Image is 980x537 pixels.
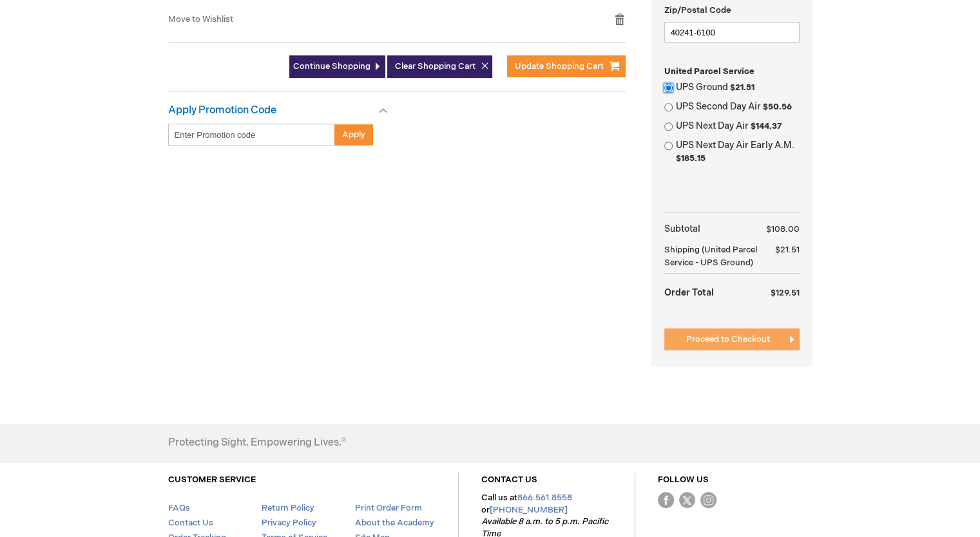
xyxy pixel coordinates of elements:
span: United Parcel Service [664,66,754,77]
img: Twitter [679,492,695,508]
span: Update Shopping Cart [515,61,604,71]
span: (United Parcel Service - UPS Ground) [664,245,757,268]
a: Print Order Form [354,503,421,513]
label: UPS Next Day Air Early A.M. [676,139,800,165]
img: instagram [700,492,716,508]
button: Clear Shopping Cart [387,55,492,78]
strong: Order Total [664,281,714,303]
a: [PHONE_NUMBER] [490,505,568,515]
th: Subtotal [664,219,757,240]
span: Shipping [664,245,700,255]
span: $129.51 [771,288,800,298]
img: Facebook [658,492,674,508]
span: Continue Shopping [293,61,370,71]
span: $144.37 [751,121,782,131]
span: $21.51 [775,245,800,255]
strong: Apply Promotion Code [168,104,276,117]
span: $108.00 [766,224,800,234]
a: FAQs [168,503,190,513]
input: Enter Promotion code [168,124,335,146]
label: UPS Next Day Air [676,120,800,133]
span: $50.56 [763,102,792,112]
a: Return Policy [261,503,314,513]
a: Move to Wishlist [168,14,233,24]
button: Update Shopping Cart [507,55,626,77]
a: Contact Us [168,518,213,528]
a: 866.561.8558 [517,493,572,503]
a: About the Academy [354,518,434,528]
span: Apply [342,129,365,140]
a: Continue Shopping [289,55,385,78]
a: CUSTOMER SERVICE [168,475,256,485]
button: Proceed to Checkout [664,328,800,350]
span: $185.15 [676,153,706,164]
span: $21.51 [730,82,754,93]
label: UPS Ground [676,81,800,94]
span: Proceed to Checkout [686,334,770,344]
span: Zip/Postal Code [664,5,731,15]
h4: Protecting Sight. Empowering Lives.® [168,437,346,449]
button: Apply [334,124,373,146]
span: Clear Shopping Cart [395,61,476,71]
a: FOLLOW US [658,475,709,485]
a: CONTACT US [481,475,537,485]
label: UPS Second Day Air [676,100,800,113]
a: Privacy Policy [261,518,316,528]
